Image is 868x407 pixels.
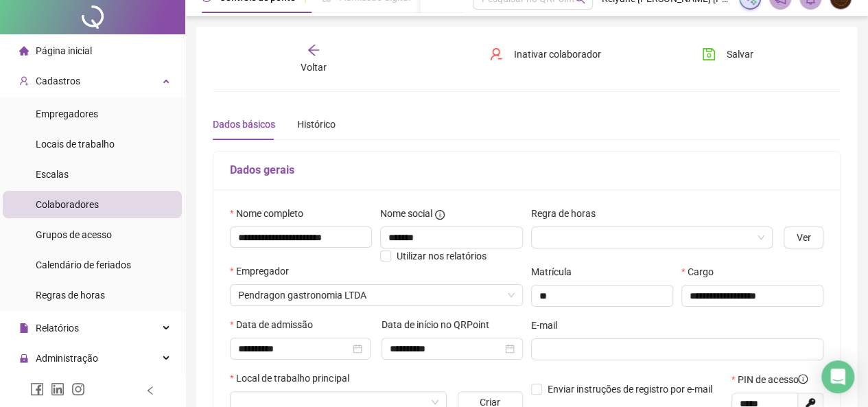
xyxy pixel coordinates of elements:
span: Regras de horas [36,290,105,301]
span: instagram [71,382,85,396]
span: Cadastros [36,75,80,86]
span: user-add [19,76,29,86]
div: Histórico [297,117,336,132]
label: Data de início no QRPoint [382,317,498,332]
span: Grupos de acesso [36,229,112,240]
label: Data de admissão [230,317,322,332]
span: Empregadores [36,108,98,119]
span: linkedin [51,382,64,396]
button: Ver [784,226,823,248]
span: Escalas [36,169,69,180]
label: Regra de horas [531,206,605,221]
span: Nome social [380,206,432,221]
span: Enviar instruções de registro por e-mail [548,384,712,395]
span: facebook [30,382,44,396]
span: Pendragon gastronomia LTDA [238,285,515,305]
span: save [702,47,716,61]
div: Open Intercom Messenger [821,360,854,393]
span: Salvar [727,47,753,62]
span: PIN de acesso [738,372,808,387]
span: home [19,46,29,56]
span: Utilizar nos relatórios [397,251,486,261]
span: Colaboradores [36,199,99,210]
button: Salvar [692,43,764,65]
span: info-circle [435,210,445,220]
label: E-mail [531,318,566,333]
span: Inativar colaborador [514,47,601,62]
span: Ver [797,230,811,245]
span: Calendário de feriados [36,259,131,270]
span: Página inicial [36,45,92,56]
span: arrow-left [307,43,320,57]
label: Local de trabalho principal [230,371,357,386]
span: file [19,323,29,333]
div: Dados básicos [213,117,275,132]
label: Cargo [681,264,723,279]
span: Locais de trabalho [36,139,115,150]
label: Empregador [230,264,298,279]
span: user-delete [489,47,503,61]
span: left [145,386,155,395]
span: Voltar [301,62,327,73]
button: Inativar colaborador [479,43,611,65]
span: Relatórios [36,323,79,334]
h5: Dados gerais [230,162,823,178]
label: Nome completo [230,206,312,221]
label: Matrícula [531,264,580,279]
span: info-circle [798,374,808,384]
span: lock [19,353,29,363]
span: Administração [36,353,98,364]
